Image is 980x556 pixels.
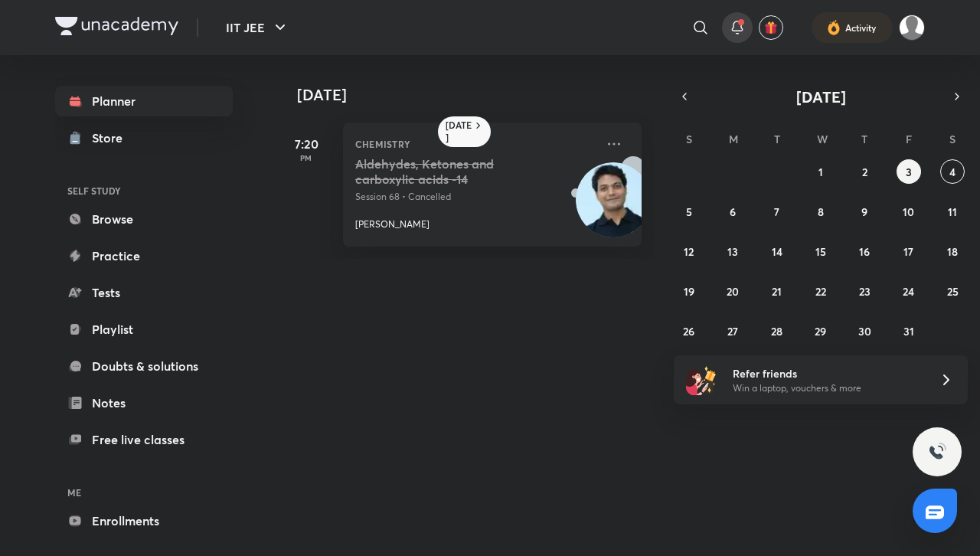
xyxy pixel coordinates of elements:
[677,239,701,263] button: October 12, 2025
[827,18,841,37] img: activity
[55,505,233,536] a: Enrollments
[727,324,738,339] abbr: October 27, 2025
[686,365,717,395] img: referral
[217,12,299,43] button: IIT JEE
[861,204,867,219] abbr: October 9, 2025
[774,132,780,146] abbr: Tuesday
[903,244,913,259] abbr: October 17, 2025
[759,15,783,40] button: avatar
[677,319,701,343] button: October 26, 2025
[808,239,833,263] button: October 15, 2025
[852,239,877,263] button: October 16, 2025
[55,479,233,505] h6: ME
[765,199,789,224] button: October 7, 2025
[684,284,694,299] abbr: October 19, 2025
[355,135,596,153] p: Chemistry
[808,159,833,184] button: October 1, 2025
[720,239,745,263] button: October 13, 2025
[355,190,596,204] p: Session 68 • Cancelled
[733,381,921,395] p: Win a laptop, vouchers & more
[276,153,337,162] p: PM
[815,284,826,299] abbr: October 22, 2025
[940,199,965,224] button: October 11, 2025
[897,279,921,303] button: October 24, 2025
[897,239,921,263] button: October 17, 2025
[92,129,132,147] div: Store
[817,132,828,146] abbr: Wednesday
[677,279,701,303] button: October 19, 2025
[852,319,877,343] button: October 30, 2025
[355,217,430,231] p: [PERSON_NAME]
[55,17,178,35] img: Company Logo
[940,279,965,303] button: October 25, 2025
[906,132,912,146] abbr: Friday
[808,279,833,303] button: October 22, 2025
[949,165,955,179] abbr: October 4, 2025
[897,199,921,224] button: October 10, 2025
[446,119,472,144] h6: [DATE]
[897,319,921,343] button: October 31, 2025
[771,324,782,339] abbr: October 28, 2025
[796,87,846,107] span: [DATE]
[852,279,877,303] button: October 23, 2025
[55,17,178,39] a: Company Logo
[859,284,871,299] abbr: October 23, 2025
[852,159,877,184] button: October 2, 2025
[765,319,789,343] button: October 28, 2025
[818,204,824,219] abbr: October 8, 2025
[686,204,692,219] abbr: October 5, 2025
[897,159,921,184] button: October 3, 2025
[720,319,745,343] button: October 27, 2025
[903,284,914,299] abbr: October 24, 2025
[765,279,789,303] button: October 21, 2025
[55,178,233,204] h6: SELF STUDY
[947,284,959,299] abbr: October 25, 2025
[818,165,823,179] abbr: October 1, 2025
[772,284,782,299] abbr: October 21, 2025
[859,244,870,259] abbr: October 16, 2025
[733,365,921,381] h6: Refer friends
[55,277,233,308] a: Tests
[55,123,233,153] a: Store
[684,244,694,259] abbr: October 12, 2025
[55,86,233,116] a: Planner
[948,204,957,219] abbr: October 11, 2025
[677,199,701,224] button: October 5, 2025
[774,204,779,219] abbr: October 7, 2025
[903,204,914,219] abbr: October 10, 2025
[276,135,337,153] h5: 7:20
[815,244,826,259] abbr: October 15, 2025
[858,324,871,339] abbr: October 30, 2025
[355,156,546,187] h5: Aldehydes, Ketones and carboxylic acids -14
[55,388,233,418] a: Notes
[55,351,233,381] a: Doubts & solutions
[906,165,912,179] abbr: October 3, 2025
[940,239,965,263] button: October 18, 2025
[928,443,946,461] img: ttu
[947,244,958,259] abbr: October 18, 2025
[772,244,782,259] abbr: October 14, 2025
[727,284,739,299] abbr: October 20, 2025
[808,199,833,224] button: October 8, 2025
[297,86,657,104] h4: [DATE]
[808,319,833,343] button: October 29, 2025
[764,21,778,34] img: avatar
[899,15,925,41] img: Tilak Soneji
[720,279,745,303] button: October 20, 2025
[55,424,233,455] a: Free live classes
[765,239,789,263] button: October 14, 2025
[695,86,946,107] button: [DATE]
[861,132,867,146] abbr: Thursday
[730,204,736,219] abbr: October 6, 2025
[815,324,826,339] abbr: October 29, 2025
[683,324,694,339] abbr: October 26, 2025
[55,314,233,345] a: Playlist
[720,199,745,224] button: October 6, 2025
[862,165,867,179] abbr: October 2, 2025
[55,240,233,271] a: Practice
[949,132,955,146] abbr: Saturday
[940,159,965,184] button: October 4, 2025
[727,244,738,259] abbr: October 13, 2025
[903,324,914,339] abbr: October 31, 2025
[686,132,692,146] abbr: Sunday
